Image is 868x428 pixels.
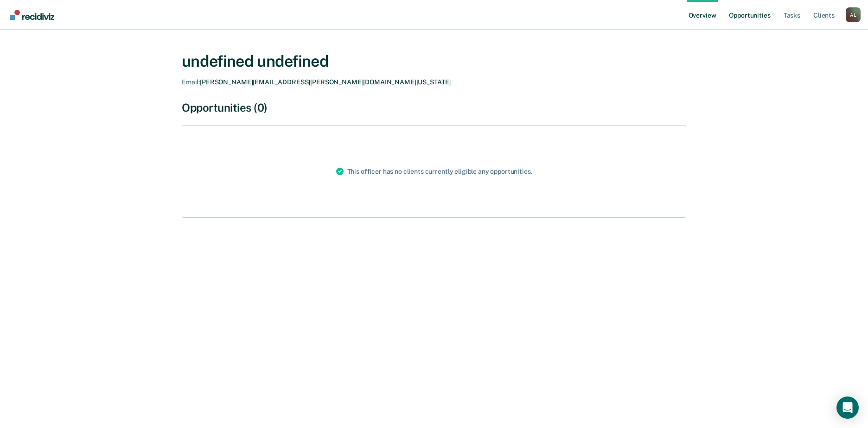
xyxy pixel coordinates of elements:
div: This officer has no clients currently eligible any opportunities. [329,126,540,217]
div: undefined undefined [182,52,686,71]
div: A L [846,7,861,22]
img: Recidiviz [10,10,54,20]
button: Profile dropdown button [846,7,861,22]
div: Opportunities (0) [182,101,686,114]
div: [PERSON_NAME][EMAIL_ADDRESS][PERSON_NAME][DOMAIN_NAME][US_STATE] [182,78,451,86]
span: Email : [182,78,200,86]
div: Open Intercom Messenger [836,397,859,419]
